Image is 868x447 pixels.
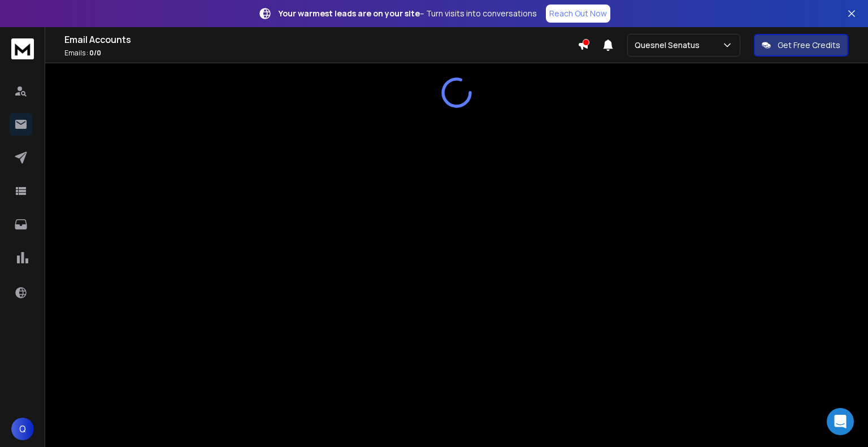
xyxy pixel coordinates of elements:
[635,40,704,51] p: Quesnel Senatus
[546,5,610,23] a: Reach Out Now
[279,8,537,19] p: – Turn visits into conversations
[549,8,607,19] p: Reach Out Now
[11,418,34,440] button: Q
[89,48,101,58] span: 0 / 0
[279,8,420,19] strong: Your warmest leads are on your site
[754,34,848,57] button: Get Free Credits
[778,40,840,51] p: Get Free Credits
[11,38,34,59] img: logo
[827,408,854,435] div: Open Intercom Messenger
[64,49,578,58] p: Emails :
[64,33,578,46] h1: Email Accounts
